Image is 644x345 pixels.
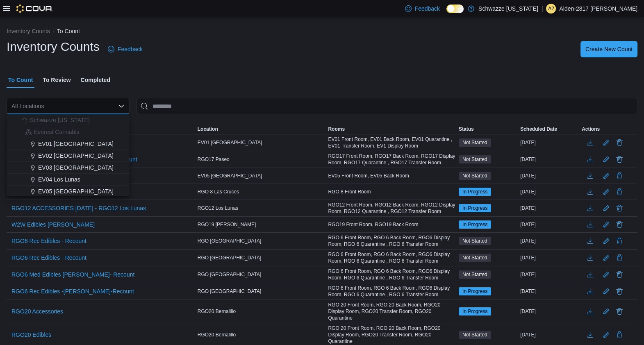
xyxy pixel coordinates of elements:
[8,329,55,341] button: RGO20 Edibles
[326,233,457,249] div: RGO 6 Front Room, RGO 6 Back Room, RGO6 Display Room, RGO 6 Quarantine , RGO 6 Transfer Room
[614,138,624,148] button: Delete
[34,128,80,136] span: Everest Cannabis
[462,271,487,278] span: Not Started
[459,126,474,132] span: Status
[459,287,491,295] span: In Progress
[38,187,114,195] span: EV05 [GEOGRAPHIC_DATA]
[198,205,238,211] span: RGO12 Los Lunas
[8,218,98,231] button: W2W Edibles [PERSON_NAME]
[585,45,633,53] span: Create New Count
[326,134,457,151] div: EV01 Front Room, EV01 Back Room, EV01 Quarantine , EV01 Transfer Room, EV1 Display Room
[520,126,557,132] span: Scheduled Date
[614,171,624,181] button: Delete
[601,285,611,297] button: Edit count details
[11,220,95,229] span: W2W Edibles [PERSON_NAME]
[462,237,487,245] span: Not Started
[402,0,443,17] a: Feedback
[519,124,580,134] button: Scheduled Date
[38,175,80,184] span: EV04 Los Lunas
[459,188,491,196] span: In Progress
[462,254,487,261] span: Not Started
[614,270,624,279] button: Delete
[326,250,457,266] div: RGO 6 Front Room, RGO 6 Back Room, RGO6 Display Room, RGO 6 Quarantine , RGO 6 Transfer Room
[198,139,262,146] span: EV01 [GEOGRAPHIC_DATA]
[8,305,66,318] button: RGO20 Accessories
[459,254,491,262] span: Not Started
[7,138,130,150] button: EV01 [GEOGRAPHIC_DATA]
[601,305,611,318] button: Edit count details
[446,5,464,13] input: Dark Mode
[105,41,146,57] a: Feedback
[8,235,90,247] button: RGO6 Rec Edibles - Recount
[198,254,262,261] span: RGO [GEOGRAPHIC_DATA]
[459,220,491,229] span: In Progress
[519,154,580,164] div: [DATE]
[519,187,580,197] div: [DATE]
[519,253,580,263] div: [DATE]
[16,5,53,13] img: Cova
[446,13,447,14] span: Dark Mode
[11,287,134,295] span: RGO6 Rec Edibles -[PERSON_NAME]-Recount
[326,151,457,168] div: RGO17 Front Room, RGO17 Back Room, RGO17 Display Room, RGO17 Quarantine , RGO17 Transfer Room
[7,174,130,186] button: EV04 Los Lunas
[198,172,262,179] span: EV05 [GEOGRAPHIC_DATA]
[462,156,487,163] span: Not Started
[7,150,130,162] button: EV02 [GEOGRAPHIC_DATA]
[614,286,624,296] button: Delete
[7,186,130,197] button: EV05 [GEOGRAPHIC_DATA]
[57,28,80,34] button: To Count
[81,72,110,88] span: Completed
[546,4,556,14] div: Aiden-2817 Cano
[198,156,230,163] span: RGO17 Paseo
[519,236,580,246] div: [DATE]
[601,252,611,264] button: Edit count details
[415,5,440,13] span: Feedback
[462,308,487,315] span: In Progress
[30,116,90,124] span: Schwazze [US_STATE]
[601,136,611,149] button: Edit count details
[614,203,624,213] button: Delete
[519,203,580,213] div: [DATE]
[8,72,33,88] span: To Count
[8,285,137,297] button: RGO6 Rec Edibles -[PERSON_NAME]-Recount
[198,271,262,278] span: RGO [GEOGRAPHIC_DATA]
[459,270,491,279] span: Not Started
[478,4,538,14] p: Schwazze [US_STATE]
[8,252,90,264] button: RGO6 Rec Edibles - Recount
[326,300,457,323] div: RGO 20 Front Room, RGO 20 Back Room, RGO20 Display Room, RGO20 Transfer Room, RGO20 Quarantine
[7,28,50,34] button: Inventory Counts
[519,171,580,181] div: [DATE]
[614,187,624,197] button: Delete
[548,4,554,14] span: A2
[38,140,114,148] span: EV01 [GEOGRAPHIC_DATA]
[601,329,611,341] button: Edit count details
[11,307,63,315] span: RGO20 Accessories
[601,218,611,231] button: Edit count details
[136,98,637,114] input: This is a search bar. After typing your query, hit enter to filter the results lower in the page.
[11,204,146,212] span: RGO12 ACCESSORIES [DATE] - RGO12 Los Lunas
[614,154,624,164] button: Delete
[601,235,611,247] button: Edit count details
[8,202,149,214] button: RGO12 ACCESSORIES [DATE] - RGO12 Los Lunas
[519,306,580,316] div: [DATE]
[43,72,71,88] span: To Review
[457,124,519,134] button: Status
[326,283,457,300] div: RGO 6 Front Room, RGO 6 Back Room, RGO6 Display Room, RGO 6 Quarantine , RGO 6 Transfer Room
[459,155,491,163] span: Not Started
[326,200,457,216] div: RGO12 Front Room, RGO12 Back Room, RGO12 Display Room, RGO12 Quarantine , RGO12 Transfer Room
[196,124,327,134] button: Location
[614,330,624,340] button: Delete
[118,103,125,109] button: Close list of options
[601,170,611,182] button: Edit count details
[38,152,114,160] span: EV02 [GEOGRAPHIC_DATA]
[601,186,611,198] button: Edit count details
[7,114,130,126] button: Schwazze [US_STATE]
[519,270,580,279] div: [DATE]
[459,138,491,147] span: Not Started
[462,331,487,338] span: Not Started
[459,331,491,339] span: Not Started
[8,268,138,281] button: RGO6 Med Edibles [PERSON_NAME]- Recount
[462,221,487,228] span: In Progress
[198,308,236,315] span: RGO20 Bernalillo
[7,39,100,55] h1: Inventory Counts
